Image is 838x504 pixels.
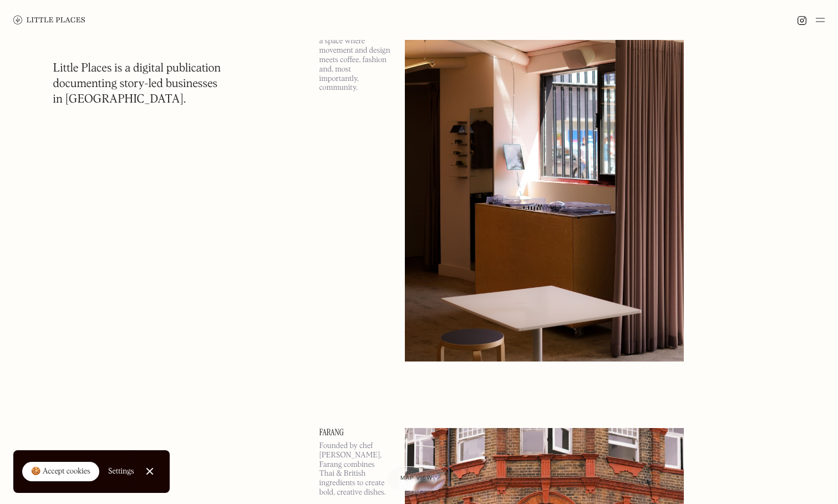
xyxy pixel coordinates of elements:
a: Farang [319,428,392,437]
a: Close Cookie Popup [139,460,161,482]
h1: Little Places is a digital publication documenting story-led businesses in [GEOGRAPHIC_DATA]. [53,61,221,108]
a: Settings [108,459,134,484]
a: 🍪 Accept cookies [22,462,99,482]
div: Close Cookie Popup [149,471,150,472]
div: Settings [108,467,134,475]
span: Map view [400,475,433,481]
p: Founded by chef [PERSON_NAME], Farang combines Thai & British ingredients to create bold, creativ... [319,441,392,497]
a: Map view [387,466,446,491]
div: 🍪 Accept cookies [31,466,90,477]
